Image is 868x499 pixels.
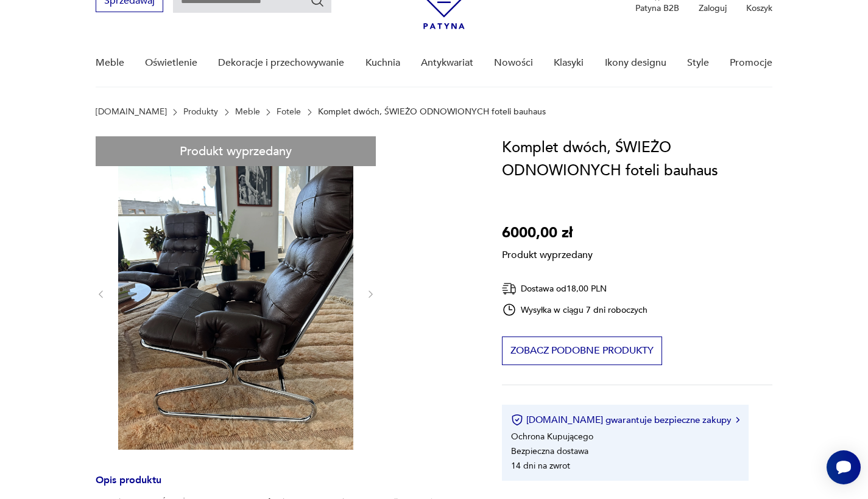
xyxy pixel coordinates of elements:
a: Nowości [494,40,533,86]
div: Wysyłka w ciągu 7 dni roboczych [502,302,648,317]
h3: Opis produktu [96,476,473,497]
a: Ikony designu [605,40,666,86]
a: Klasyki [554,40,584,86]
img: Ikona dostawy [502,281,517,296]
li: Bezpieczna dostawa [511,445,588,457]
button: Zobacz podobne produkty [502,337,662,365]
a: Oświetlenie [145,40,197,86]
a: Meble [96,40,124,86]
a: Fotele [277,107,301,117]
p: Produkt wyprzedany [502,245,593,262]
button: [DOMAIN_NAME] gwarantuje bezpieczne zakupy [511,414,739,426]
p: Komplet dwóch, ŚWIEŻO ODNOWIONYCH foteli bauhaus [318,107,546,117]
p: 6000,00 zł [502,222,593,245]
a: Dekoracje i przechowywanie [218,40,344,86]
iframe: Smartsupp widget button [827,450,861,484]
li: Ochrona Kupującego [511,431,593,442]
a: [DOMAIN_NAME] [96,107,167,117]
li: 14 dni na zwrot [511,460,570,472]
div: Dostawa od 18,00 PLN [502,281,648,296]
h1: Komplet dwóch, ŚWIEŻO ODNOWIONYCH foteli bauhaus [502,136,773,183]
p: Koszyk [746,2,772,14]
a: Kuchnia [365,40,400,86]
a: Promocje [730,40,772,86]
a: Antykwariat [421,40,473,86]
a: Style [687,40,709,86]
img: Ikona strzałki w prawo [736,417,739,423]
img: Ikona certyfikatu [511,414,523,426]
a: Meble [235,107,260,117]
p: Zaloguj [699,2,727,14]
a: Produkty [183,107,218,117]
p: Patyna B2B [635,2,679,14]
